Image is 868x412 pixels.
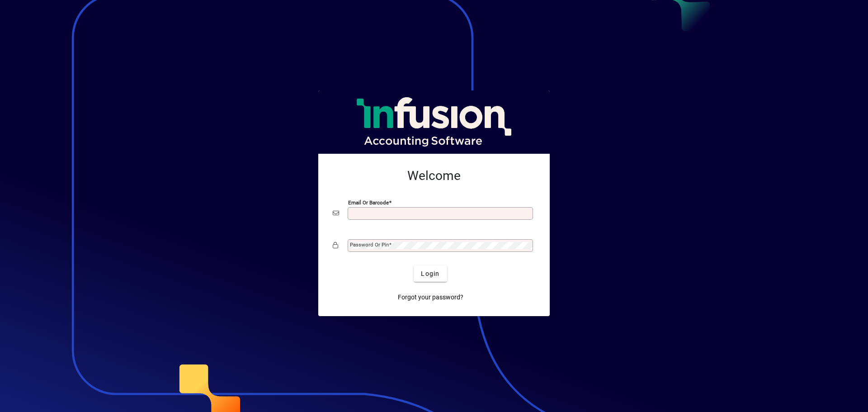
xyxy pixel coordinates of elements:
[414,265,447,282] button: Login
[398,293,463,302] span: Forgot your password?
[394,289,467,305] a: Forgot your password?
[421,269,439,279] span: Login
[350,242,389,248] mat-label: Password or Pin
[348,199,389,206] mat-label: Email or Barcode
[333,168,535,184] h2: Welcome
